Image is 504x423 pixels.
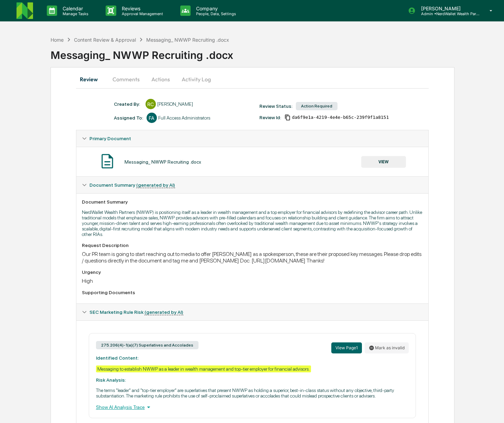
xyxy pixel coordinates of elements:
div: Review Status: [259,103,292,109]
p: Manage Tasks [57,11,92,16]
strong: Identified Content: [96,355,139,361]
button: Review [76,71,107,87]
div: Messaging_ NWWP Recruiting .docx [146,37,229,43]
p: Company [191,6,239,11]
div: Supporting Documents [82,290,423,295]
button: Actions [145,71,176,87]
span: SEC Marketing Rule Risk [89,309,183,315]
span: da6f9e1a-4219-4e4e-b65c-239f9f1a8151 [292,115,389,120]
p: Reviews [116,6,167,11]
p: NerdWallet Wealth Partners (NWWP) is positioning itself as a leader in wealth management and a to... [82,209,423,237]
div: Assigned To: [114,115,143,121]
div: secondary tabs example [76,71,429,87]
span: Primary Document [89,136,131,141]
img: logo [17,2,33,19]
p: The terms "leader" and "top-tier employer" are superlatives that present NWWP as holding a superi... [96,388,409,399]
p: Calendar [57,6,92,11]
img: Document Icon [99,153,116,170]
div: Request Description [82,243,423,248]
div: SEC Marketing Rule Risk (generated by AI) [76,304,429,320]
p: People, Data, Settings [191,11,239,16]
div: Full Access Administrators [158,115,210,121]
div: Messaging to establish NWWP as a leader in wealth management and top-tier employer for financial ... [96,365,311,372]
div: Review Id: [259,115,281,120]
p: [PERSON_NAME] [416,6,480,11]
div: Content Review & Approval [74,37,136,43]
div: FA [147,113,157,123]
button: Comments [107,71,145,87]
span: Document Summary [89,182,175,188]
iframe: Open customer support [482,400,501,419]
div: High [82,278,423,284]
p: Approval Management [116,11,167,16]
span: Copy Id [285,114,291,121]
div: RC [146,99,156,109]
button: Mark as invalid [365,342,409,353]
div: Primary Document [76,130,429,147]
u: (generated by AI) [136,182,175,188]
p: Admin • NerdWallet Wealth Partners [416,11,480,16]
div: Document Summary [82,199,423,205]
button: View Page1 [331,342,362,353]
div: Messaging_ NWWP Recruiting .docx [125,159,201,165]
div: Document Summary (generated by AI) [76,193,429,303]
div: Primary Document [76,147,429,176]
div: 275.206(4)-1(a)(7) Superlatives and Accolades [96,341,199,349]
button: Activity Log [176,71,216,87]
div: Action Required [296,102,337,110]
div: [PERSON_NAME] [157,101,193,107]
div: Our PR team is going to start reaching out to media to offer [PERSON_NAME] as a spokesperson, the... [82,251,423,264]
strong: Risk Analysis: [96,377,126,383]
div: Document Summary (generated by AI) [76,177,429,193]
div: Show AI Analysis Trace [96,403,409,411]
div: Created By: ‎ ‎ [114,101,142,107]
u: (generated by AI) [144,309,183,315]
div: Urgency [82,269,423,275]
button: VIEW [361,156,406,168]
div: Home [51,37,64,43]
